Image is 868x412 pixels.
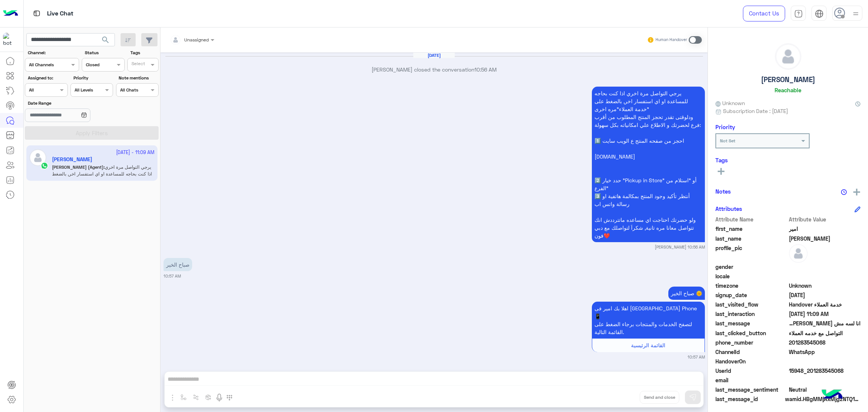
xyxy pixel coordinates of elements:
[85,49,124,56] label: Status
[28,75,67,81] label: Assigned to:
[715,263,787,271] span: gender
[130,60,145,69] div: Select
[743,6,785,21] a: Contact Us
[789,215,861,223] span: Attribute Value
[715,282,787,290] span: timezone
[789,367,861,375] span: 15948_201283545068
[3,6,18,21] img: Logo
[413,53,455,58] h6: [DATE]
[789,310,861,318] span: 2025-09-19T08:09:33.179Z
[640,391,679,404] button: Send and close
[841,189,847,195] img: notes
[28,49,78,56] label: Channel:
[25,126,159,140] button: Apply Filters
[789,339,861,346] span: 201283545068
[715,301,787,308] span: last_visited_flow
[73,75,112,81] label: Priority
[164,66,705,73] p: [PERSON_NAME] closed the conversation
[819,382,845,408] img: hulul-logo.png
[789,319,861,327] span: انا لسه مش عارف هدفه ازاى انا
[668,287,705,300] p: 19/9/2025, 10:57 AM
[688,354,705,360] small: 10:57 AM
[715,329,787,337] span: last_clicked_button
[28,100,112,107] label: Date Range
[715,188,731,195] h6: Notes
[789,291,861,299] span: 2025-09-19T07:53:34.407Z
[715,124,735,130] h6: Priority
[715,272,787,280] span: locale
[789,244,808,263] img: defaultAdmin.png
[789,235,861,243] span: فيصل
[715,291,787,299] span: signup_date
[789,263,861,271] span: null
[715,310,787,318] span: last_interaction
[775,87,801,93] h6: Reachable
[715,339,787,346] span: phone_number
[715,348,787,356] span: ChannelId
[851,9,860,18] img: profile
[775,44,801,69] img: defaultAdmin.png
[715,99,745,107] span: Unknown
[32,9,41,18] img: tab
[655,244,705,250] small: [PERSON_NAME] 10:56 AM
[761,75,815,84] h5: [PERSON_NAME]
[656,37,687,43] small: Human Handover
[119,75,157,81] label: Note mentions
[631,342,665,348] span: القائمة الرئيسية
[789,329,861,337] span: التواصل مع خدمه العملاء
[785,395,860,403] span: wamid.HBgMMjAxMjgzNTQ1MDY4FQIAEhggQUMwNURCRjM0QUM5QkJCNjJDRDQ4RDA1NTE4NTk1QUEA
[789,348,861,356] span: 2
[789,282,861,290] span: Unknown
[789,272,861,280] span: null
[794,9,803,18] img: tab
[715,235,787,243] span: last_name
[720,138,735,143] b: Not Set
[184,37,209,43] span: Unassigned
[715,205,742,212] h6: Attributes
[164,273,181,279] small: 10:57 AM
[715,244,787,261] span: profile_pic
[789,376,861,384] span: null
[723,107,788,115] span: Subscription Date : [DATE]
[3,33,17,46] img: 1403182699927242
[474,66,497,73] span: 10:56 AM
[715,225,787,233] span: first_name
[715,215,787,223] span: Attribute Name
[47,9,73,19] p: Live Chat
[96,33,115,49] button: search
[789,357,861,365] span: null
[592,302,705,339] p: 19/9/2025, 10:57 AM
[789,225,861,233] span: امير
[715,376,787,384] span: email
[715,357,787,365] span: HandoverOn
[789,386,861,394] span: 0
[789,301,861,308] span: Handover خدمة العملاء
[715,395,784,403] span: last_message_id
[715,319,787,327] span: last_message
[101,35,110,44] span: search
[592,87,705,242] p: 19/9/2025, 10:56 AM
[130,49,158,56] label: Tags
[715,367,787,375] span: UserId
[815,9,824,18] img: tab
[791,6,806,21] a: tab
[715,157,860,163] h6: Tags
[715,386,787,394] span: last_message_sentiment
[853,189,860,195] img: add
[164,258,192,271] p: 19/9/2025, 10:57 AM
